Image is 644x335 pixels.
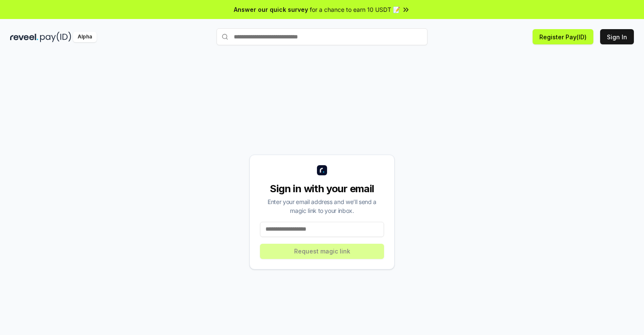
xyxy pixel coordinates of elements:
div: Alpha [73,32,97,42]
img: pay_id [40,32,71,42]
button: Sign In [600,29,634,44]
div: Sign in with your email [260,182,384,196]
span: for a chance to earn 10 USDT 📝 [310,5,400,14]
button: Register Pay(ID) [533,29,593,44]
img: reveel_dark [10,32,38,42]
img: logo_small [317,165,327,175]
div: Enter your email address and we’ll send a magic link to your inbox. [260,197,384,215]
span: Answer our quick survey [234,5,308,14]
